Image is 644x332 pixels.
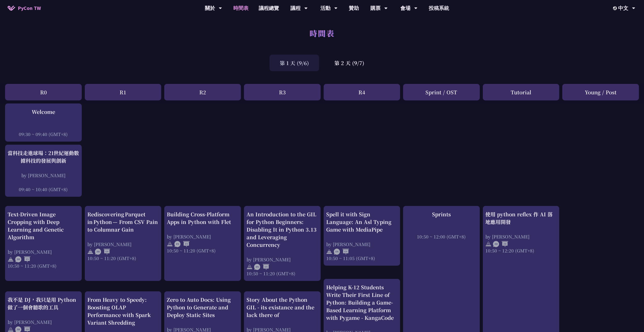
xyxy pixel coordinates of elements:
[87,210,159,261] a: Rediscovering Parquet in Python — From CSV Pain to Columnar Gain by [PERSON_NAME] 10:50 ~ 11:20 (...
[8,296,79,311] div: 我不是 DJ，我只是用 Python 做了一個會聽歌的工具
[246,210,318,277] a: An Introduction to the GIL for Python Beginners: Disabling It in Python 3.13 and Leveraging Concu...
[8,263,79,269] div: 10:50 ~ 11:20 (GMT+8)
[324,84,400,100] div: R4
[326,255,398,261] div: 10:50 ~ 11:05 (GMT+8)
[5,84,82,100] div: R0
[8,210,79,241] div: Text-Driven Image Cropping with Deep Learning and Genetic Algorithm
[324,55,374,71] div: 第 2 天 (9/7)
[8,6,15,11] img: Home icon of PyCon TW 2025
[493,241,508,247] img: ZHZH.38617ef.svg
[167,233,238,240] div: by [PERSON_NAME]
[483,84,559,100] div: Tutorial
[246,210,318,249] div: An Introduction to the GIL for Python Beginners: Disabling It in Python 3.13 and Leveraging Concu...
[246,256,318,263] div: by [PERSON_NAME]
[8,319,79,325] div: by [PERSON_NAME]
[562,84,639,100] div: Young / Post
[244,84,321,100] div: R3
[87,296,159,326] div: From Heavy to Speedy: Boosting OLAP Performance with Spark Variant Shredding
[334,249,349,255] img: ENEN.5a408d1.svg
[167,210,238,254] a: Building Cross-Platform Apps in Python with Flet by [PERSON_NAME] 10:50 ~ 11:20 (GMT+8)
[326,210,398,233] div: Spell it with Sign Language: An Asl Typing Game with MediaPipe
[8,172,79,178] div: by [PERSON_NAME]
[3,2,46,14] a: PyCon TW
[8,210,79,269] a: Text-Driven Image Cropping with Deep Learning and Genetic Algorithm by [PERSON_NAME] 10:50 ~ 11:2...
[246,270,318,277] div: 10:50 ~ 11:20 (GMT+8)
[87,241,159,247] div: by [PERSON_NAME]
[485,210,557,226] div: 使用 python reflex 作 AI 落地應用開發
[18,4,41,12] span: PyCon TW
[95,249,110,255] img: ZHEN.371966e.svg
[246,264,253,270] img: svg+xml;base64,PHN2ZyB4bWxucz0iaHR0cDovL3d3dy53My5vcmcvMjAwMC9zdmciIHdpZHRoPSIyNCIgaGVpZ2h0PSIyNC...
[164,84,241,100] div: R2
[167,296,238,319] div: Zero to Auto Docs: Using Python to Generate and Deploy Static Sites
[87,255,159,261] div: 10:50 ~ 11:20 (GMT+8)
[326,241,398,247] div: by [PERSON_NAME]
[87,210,159,233] div: Rediscovering Parquet in Python — From CSV Pain to Columnar Gain
[167,241,173,247] img: svg+xml;base64,PHN2ZyB4bWxucz0iaHR0cDovL3d3dy53My5vcmcvMjAwMC9zdmciIHdpZHRoPSIyNCIgaGVpZ2h0PSIyNC...
[270,55,319,71] div: 第 1 天 (9/6)
[8,149,79,164] div: 當科技走進球場：21世紀運動數據科技的發展與創新
[8,256,14,262] img: svg+xml;base64,PHN2ZyB4bWxucz0iaHR0cDovL3d3dy53My5vcmcvMjAwMC9zdmciIHdpZHRoPSIyNCIgaGVpZ2h0PSIyNC...
[254,264,269,270] img: ENEN.5a408d1.svg
[485,241,491,247] img: svg+xml;base64,PHN2ZyB4bWxucz0iaHR0cDovL3d3dy53My5vcmcvMjAwMC9zdmciIHdpZHRoPSIyNCIgaGVpZ2h0PSIyNC...
[403,84,480,100] div: Sprint / OST
[87,249,93,255] img: svg+xml;base64,PHN2ZyB4bWxucz0iaHR0cDovL3d3dy53My5vcmcvMjAwMC9zdmciIHdpZHRoPSIyNCIgaGVpZ2h0PSIyNC...
[485,210,557,254] a: 使用 python reflex 作 AI 落地應用開發 by [PERSON_NAME] 10:50 ~ 12:20 (GMT+8)
[406,233,477,240] div: 10:50 ~ 12:00 (GMT+8)
[8,249,79,255] div: by [PERSON_NAME]
[8,186,79,192] div: 09:40 ~ 10:40 (GMT+8)
[613,6,618,10] img: Locale Icon
[8,131,79,137] div: 09:30 ~ 09:40 (GMT+8)
[167,210,238,226] div: Building Cross-Platform Apps in Python with Flet
[246,296,318,319] div: Story About the Python GIL - its existance and the lack there of
[326,249,332,255] img: svg+xml;base64,PHN2ZyB4bWxucz0iaHR0cDovL3d3dy53My5vcmcvMjAwMC9zdmciIHdpZHRoPSIyNCIgaGVpZ2h0PSIyNC...
[485,247,557,254] div: 10:50 ~ 12:20 (GMT+8)
[174,241,190,247] img: ENEN.5a408d1.svg
[326,210,398,261] a: Spell it with Sign Language: An Asl Typing Game with MediaPipe by [PERSON_NAME] 10:50 ~ 11:05 (GM...
[15,256,30,262] img: ZHEN.371966e.svg
[485,233,557,240] div: by [PERSON_NAME]
[8,149,79,192] a: 當科技走進球場：21世紀運動數據科技的發展與創新 by [PERSON_NAME] 09:40 ~ 10:40 (GMT+8)
[406,210,477,218] div: Sprints
[326,283,398,322] div: Helping K-12 Students Write Their First Line of Python: Building a Game-Based Learning Platform w...
[309,25,335,41] h1: 時間表
[85,84,161,100] div: R1
[8,108,79,116] div: Welcome
[167,247,238,254] div: 10:50 ~ 11:20 (GMT+8)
